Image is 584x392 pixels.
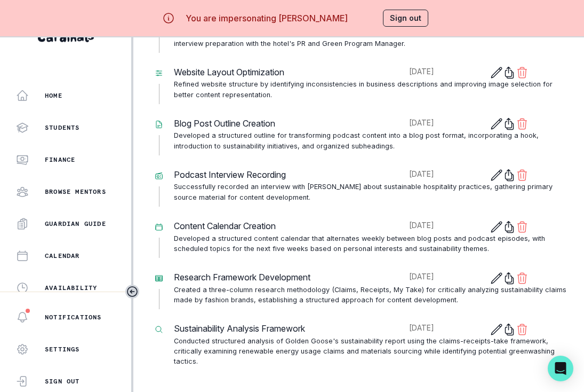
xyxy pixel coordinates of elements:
p: Calendar [45,252,80,260]
svg: delete milestone [516,272,529,285]
svg: edit milestone [490,272,503,285]
svg: edit milestone [490,117,503,130]
p: Settings [45,345,80,354]
p: Created a three-column research methodology (Claims, Receipts, My Take) for critically analyzing ... [174,285,567,305]
p: Sustainability Analysis Framework [174,322,405,335]
svg: attach artifact [503,117,516,130]
p: Conducted structured analysis of Golden Goose's sustainability report using the claims-receipts-t... [174,336,567,367]
svg: attach artifact [503,221,516,233]
p: Guardian Guide [45,219,106,228]
svg: delete milestone [516,169,529,182]
svg: delete milestone [516,117,529,130]
p: [DATE] [409,168,486,179]
svg: attach artifact [503,66,516,79]
p: [DATE] [409,117,486,128]
p: [DATE] [409,66,486,77]
p: [DATE] [409,271,486,282]
p: Website Layout Optimization [174,66,405,79]
p: [DATE] [409,322,486,333]
p: Finance [45,155,75,164]
p: Successfully recorded an interview with [PERSON_NAME] about sustainable hospitality practices, ga... [174,182,567,202]
p: Sign Out [45,377,80,386]
svg: delete milestone [516,221,529,233]
p: Students [45,123,80,132]
svg: edit milestone [490,323,503,336]
p: Research Framework Development [174,271,405,284]
p: Developed a structured outline for transforming podcast content into a blog post format, incorpor... [174,130,567,151]
button: Toggle sidebar [125,285,139,299]
p: Home [45,91,62,100]
svg: attach artifact [503,169,516,182]
svg: attach artifact [503,272,516,285]
p: You are impersonating [PERSON_NAME] [186,12,348,25]
p: Created a conversational podcast script about Inn by the Sea's sustainability initiatives, based ... [174,28,567,48]
svg: delete milestone [516,323,529,336]
p: Developed a structured content calendar that alternates weekly between blog posts and podcast epi... [174,233,567,254]
p: Content Calendar Creation [174,219,405,232]
svg: edit milestone [490,221,503,233]
p: [DATE] [409,219,486,231]
p: Notifications [45,313,102,322]
button: Sign out [383,10,428,27]
p: Browse Mentors [45,187,106,196]
p: Blog Post Outline Creation [174,117,405,130]
svg: edit milestone [490,66,503,79]
svg: edit milestone [490,169,503,182]
p: Podcast Interview Recording [174,168,405,181]
svg: attach artifact [503,323,516,336]
div: Open Intercom Messenger [548,356,573,381]
p: Availability [45,284,97,292]
svg: delete milestone [516,66,529,79]
p: Refined website structure by identifying inconsistencies in business descriptions and improving i... [174,79,567,99]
